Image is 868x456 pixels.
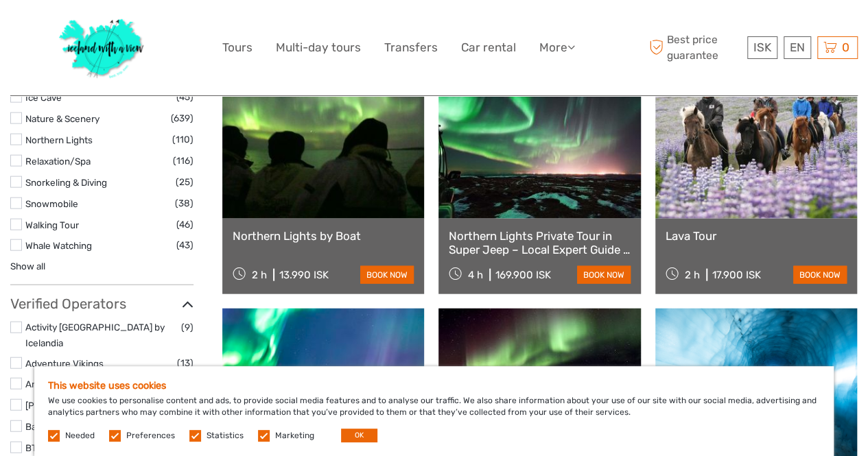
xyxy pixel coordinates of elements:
[25,442,64,453] a: BT Travel
[685,269,700,281] span: 2 h
[384,38,438,58] a: Transfers
[666,229,847,243] a: Lava Tour
[171,110,193,126] span: (639)
[25,92,62,103] a: Ice Cave
[181,320,193,335] span: (9)
[468,269,483,281] span: 4 h
[65,430,95,442] label: Needed
[10,261,45,272] a: Show all
[48,380,820,392] h5: This website uses cookies
[449,229,630,257] a: Northern Lights Private Tour in Super Jeep – Local Expert Guide – With Photos
[25,113,99,124] a: Nature & Scenery
[793,266,847,284] a: book now
[207,430,244,442] label: Statistics
[176,89,193,105] span: (45)
[34,366,834,456] div: We use cookies to personalise content and ads, to provide social media features and to analyse ou...
[25,421,59,432] a: BagBee
[10,296,193,312] h3: Verified Operators
[25,358,104,369] a: Adventure Vikings
[275,430,314,442] label: Marketing
[279,269,329,281] div: 13.990 ISK
[712,269,761,281] div: 17.900 ISK
[753,40,771,54] span: ISK
[276,38,361,58] a: Multi-day tours
[539,38,575,58] a: More
[461,38,516,58] a: Car rental
[25,400,99,411] a: [PERSON_NAME]
[25,134,93,145] a: Northern Lights
[172,132,193,147] span: (110)
[360,266,414,284] a: book now
[126,430,175,442] label: Preferences
[176,217,193,232] span: (46)
[177,355,193,371] span: (13)
[577,266,631,284] a: book now
[158,21,174,38] button: Open LiveChat chat widget
[25,322,165,348] a: Activity [GEOGRAPHIC_DATA] by Icelandia
[840,40,852,54] span: 0
[252,269,267,281] span: 2 h
[173,153,193,169] span: (116)
[175,195,193,211] span: (38)
[233,229,414,243] a: Northern Lights by Boat
[25,379,102,389] a: Arctic Adventures
[495,269,551,281] div: 169.900 ISK
[176,237,193,253] span: (43)
[784,36,811,59] div: EN
[25,219,79,230] a: Walking Tour
[25,177,107,188] a: Snorkeling & Diving
[222,38,253,58] a: Tours
[646,32,744,62] span: Best price guarantee
[19,24,155,35] p: We're away right now. Please check back later!
[341,429,377,442] button: OK
[176,174,193,190] span: (25)
[25,240,92,251] a: Whale Watching
[25,156,91,167] a: Relaxation/Spa
[52,10,152,85] img: 1077-ca632067-b948-436b-9c7a-efe9894e108b_logo_big.jpg
[25,198,78,209] a: Snowmobile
